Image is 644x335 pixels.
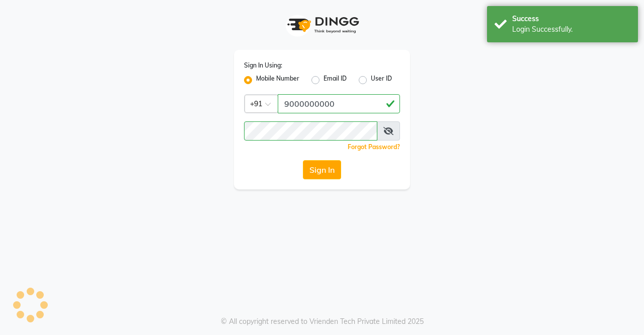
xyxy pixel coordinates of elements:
[244,61,282,70] label: Sign In Using:
[348,143,400,151] a: Forgot Password?
[244,121,377,141] input: Username
[278,94,400,113] input: Username
[303,160,341,179] button: Sign In
[512,24,630,35] div: Login Successfully.
[256,74,299,86] label: Mobile Number
[324,74,347,86] label: Email ID
[282,10,362,40] img: logo1.svg
[371,74,392,86] label: User ID
[512,14,630,24] div: Success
